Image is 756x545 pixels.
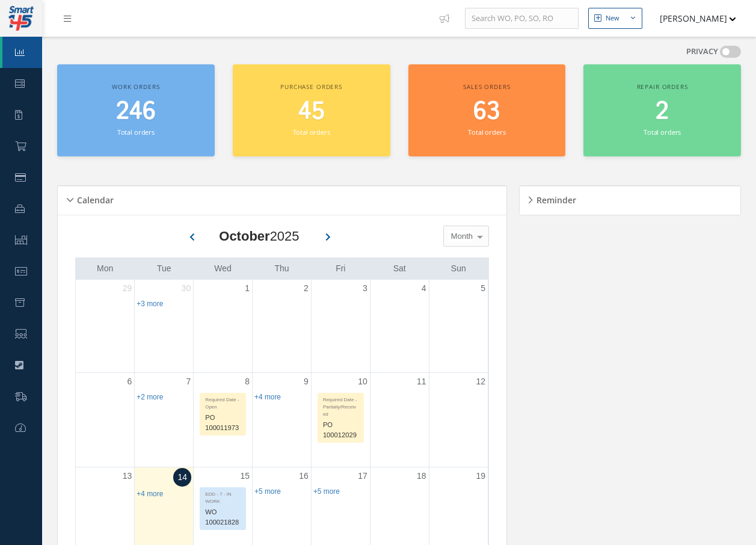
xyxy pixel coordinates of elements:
[360,280,370,297] a: October 3, 2025
[656,94,669,129] span: 2
[200,411,245,435] div: PO 100011973
[253,280,312,373] td: October 2, 2025
[125,373,135,390] a: October 6, 2025
[301,280,311,297] a: October 2, 2025
[179,280,194,297] a: September 30, 2025
[333,261,348,276] a: Friday
[370,280,429,373] td: October 4, 2025
[298,94,325,129] span: 45
[297,467,311,485] a: October 16, 2025
[463,82,510,91] span: Sales orders
[242,373,252,390] a: October 8, 2025
[465,8,579,29] input: Search WO, PO, SO, RO
[137,300,163,308] a: Show 3 more events
[478,280,488,297] a: October 5, 2025
[588,8,642,29] button: New
[135,280,194,373] td: September 30, 2025
[254,487,281,496] a: Show 5 more events
[117,128,155,137] small: Total orders
[637,82,688,91] span: Repair orders
[116,94,156,129] span: 246
[355,373,370,390] a: October 10, 2025
[112,82,159,91] span: Work orders
[606,13,619,23] div: New
[194,372,253,467] td: October 8, 2025
[419,280,429,297] a: October 4, 2025
[318,393,363,418] div: Required Date - Partially/Received
[212,261,234,276] a: Wednesday
[135,372,194,467] td: October 7, 2025
[272,261,291,276] a: Thursday
[219,229,269,244] b: October
[429,280,488,373] td: October 5, 2025
[219,226,299,246] div: 2025
[200,505,245,529] div: WO 100021828
[391,261,408,276] a: Saturday
[120,280,135,297] a: September 29, 2025
[449,261,469,276] a: Sunday
[137,393,163,401] a: Show 2 more events
[94,261,115,276] a: Monday
[355,467,370,485] a: October 17, 2025
[120,467,135,485] a: October 13, 2025
[318,418,363,442] div: PO 100012029
[238,467,252,485] a: October 15, 2025
[686,46,718,58] label: PRIVACY
[313,487,340,496] a: Show 5 more events
[137,490,163,498] a: Show 4 more events
[233,64,390,156] a: Purchase orders 45 Total orders
[301,373,311,390] a: October 9, 2025
[473,467,488,485] a: October 19, 2025
[311,372,370,467] td: October 10, 2025
[370,372,429,467] td: October 11, 2025
[183,373,193,390] a: October 7, 2025
[533,191,576,206] h5: Reminder
[76,280,135,373] td: September 29, 2025
[173,468,191,487] a: October 14, 2025
[280,82,342,91] span: Purchase orders
[311,280,370,373] td: October 3, 2025
[194,280,253,373] td: October 1, 2025
[468,128,505,137] small: Total orders
[73,191,114,206] h5: Calendar
[57,64,215,156] a: Work orders 246 Total orders
[242,280,252,297] a: October 1, 2025
[200,393,245,411] div: Required Date - Open
[414,373,429,390] a: October 11, 2025
[253,372,312,467] td: October 9, 2025
[473,373,488,390] a: October 12, 2025
[200,488,245,505] div: EDD - 7 - IN WORK
[254,393,281,401] a: Show 4 more events
[414,467,429,485] a: October 18, 2025
[429,372,488,467] td: October 12, 2025
[644,128,681,137] small: Total orders
[76,372,135,467] td: October 6, 2025
[8,6,34,31] img: smart145-logo-small.png
[448,230,473,242] span: Month
[648,7,736,30] button: [PERSON_NAME]
[408,64,566,156] a: Sales orders 63 Total orders
[473,94,500,129] span: 63
[293,128,330,137] small: Total orders
[155,261,174,276] a: Tuesday
[583,64,741,156] a: Repair orders 2 Total orders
